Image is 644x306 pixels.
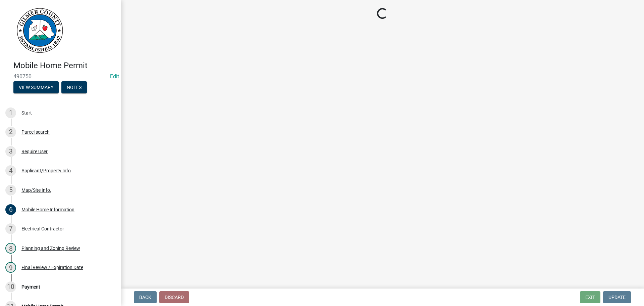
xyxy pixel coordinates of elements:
[580,291,600,303] button: Exit
[5,107,16,118] div: 1
[5,243,16,254] div: 8
[5,185,16,195] div: 5
[21,207,74,212] div: Mobile Home Information
[13,73,107,80] span: 490750
[5,281,16,292] div: 10
[13,7,64,54] img: Gilmer County, Georgia
[110,73,119,80] a: Edit
[5,223,16,234] div: 7
[21,130,50,134] div: Parcel search
[21,285,40,289] div: Payment
[21,111,32,115] div: Start
[21,265,83,270] div: Final Review / Expiration Date
[13,85,59,90] wm-modal-confirm: Summary
[159,291,189,303] button: Discard
[13,61,115,71] h4: Mobile Home Permit
[61,81,87,93] button: Notes
[61,85,87,90] wm-modal-confirm: Notes
[21,246,80,251] div: Planning and Zoning Review
[21,149,48,154] div: Require User
[21,168,71,173] div: Applicant/Property Info
[608,295,626,300] span: Update
[5,204,16,215] div: 6
[21,188,51,192] div: Map/Site Info.
[139,295,151,300] span: Back
[5,165,16,176] div: 4
[134,291,157,303] button: Back
[603,291,631,303] button: Update
[5,146,16,157] div: 3
[13,81,59,93] button: View Summary
[5,262,16,273] div: 9
[5,127,16,137] div: 2
[21,226,64,231] div: Electrical Contractor
[110,73,119,80] wm-modal-confirm: Edit Application Number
